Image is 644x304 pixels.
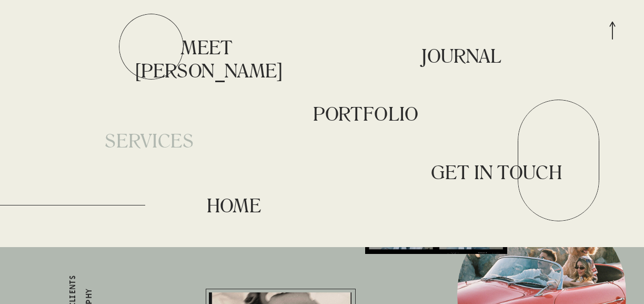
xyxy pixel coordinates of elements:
a: GET IN TOUCH [429,161,564,183]
a: SERVICES [76,129,223,154]
a: portfolio [293,102,439,128]
a: meet [PERSON_NAME] [134,36,280,61]
a: HOME [160,194,307,219]
a: journal [420,44,503,66]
